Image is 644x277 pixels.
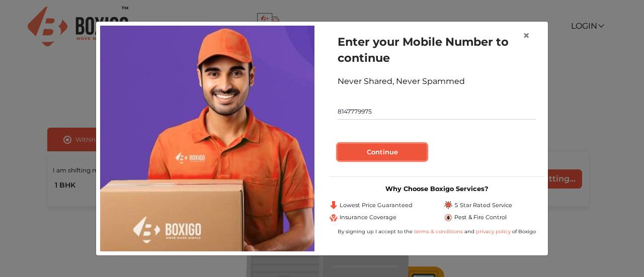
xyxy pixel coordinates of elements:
div: By signing up I accept to the and of Boxigo [330,228,544,235]
h1: Enter your Mobile Number to continue [338,34,536,66]
img: relocation-img [100,26,314,251]
input: Mobile No [338,104,536,120]
button: Close [515,22,538,50]
span: Pest & Fire Control [454,213,507,222]
h3: Why Choose Boxigo Services? [330,185,544,193]
a: terms & conditions [414,228,464,235]
span: Lowest Price Guaranteed [340,201,413,210]
span: Insurance Coverage [340,213,396,222]
span: × [523,28,530,43]
div: Never Shared, Never Spammed [338,75,536,87]
button: Continue [338,144,427,161]
a: privacy policy [474,228,512,235]
span: 5 Star Rated Service [454,201,512,210]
